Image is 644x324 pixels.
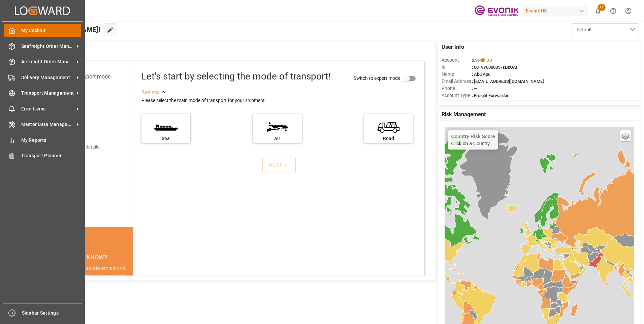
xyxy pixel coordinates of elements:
[442,85,472,92] span: Phone
[4,133,81,147] a: My Reports
[21,90,74,97] span: Transport Management
[451,134,495,146] div: Click on a Country
[4,24,81,37] a: My Cockpit
[577,26,592,33] span: Default
[145,135,187,142] div: Sea
[620,130,631,141] a: Layers
[472,79,544,84] span: : [EMAIL_ADDRESS][DOMAIN_NAME]
[590,3,606,19] button: show 14 new notifications
[21,137,82,144] span: My Reports
[22,310,82,317] span: Sidebar Settings
[472,58,492,63] span: :
[21,121,74,128] span: Master Data Management
[442,78,472,85] span: Email Address
[451,134,495,139] h4: Country Risk Score
[523,4,590,17] button: Evonik US
[606,3,621,19] button: Help Center
[442,71,472,78] span: Name
[598,4,606,11] span: 14
[472,93,509,98] span: : Freight Forwarder
[354,75,400,80] span: Switch to expert mode
[21,27,82,34] span: My Cockpit
[442,43,464,51] span: User Info
[28,23,100,36] span: Hello [PERSON_NAME]!
[473,58,492,63] span: Evonik US
[141,97,420,105] div: Please select the main mode of transport for your shipment.
[57,143,99,151] div: Add shipping details
[442,57,472,64] span: Account
[367,135,410,142] div: Road
[442,92,472,99] span: Account Type
[442,110,486,119] span: Risk Management
[472,65,517,70] span: : 0019Y0000057sDzQAI
[141,89,160,97] div: See less
[269,161,289,169] div: NEXT
[141,69,330,84] div: Let's start by selecting the mode of transport!
[475,5,518,17] img: Evonik-brand-mark-Deep-Purple-RGB.jpeg_1700498283.jpeg
[262,158,296,172] button: NEXT
[472,86,477,91] span: : —
[21,43,74,50] span: Seafreight Order Management
[472,72,490,77] span: : Abu Apu
[124,264,133,305] button: next slide / item
[21,58,74,65] span: Airfreight Order Management
[442,64,472,71] span: Id
[572,23,639,36] button: open menu
[523,6,588,16] div: Evonik US
[21,152,82,159] span: Transport Planner
[4,149,81,162] a: Transport Planner
[21,105,74,112] span: Error Items
[256,135,298,142] div: Air
[21,74,74,81] span: Delivery Management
